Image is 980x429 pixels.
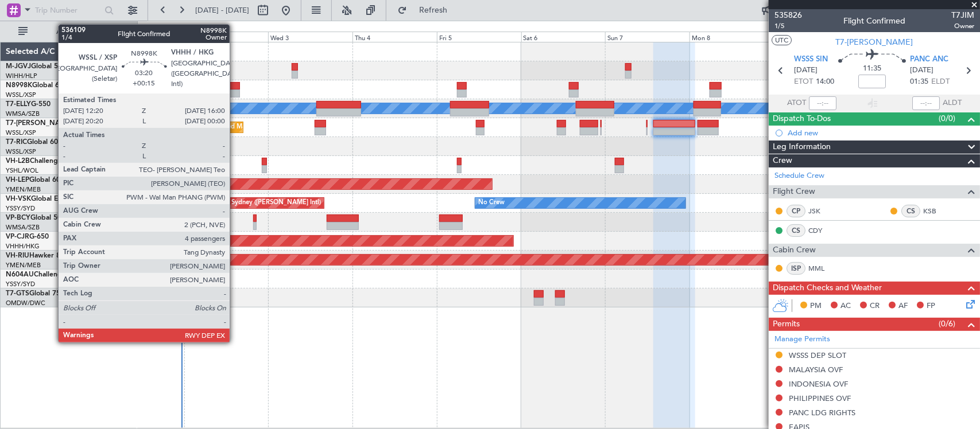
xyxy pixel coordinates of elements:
[6,110,40,118] a: WMSA/SZB
[787,205,805,217] div: CP
[6,242,40,251] a: VHHH/HKG
[6,166,38,175] a: YSHL/WOL
[6,139,66,146] a: T7-RICGlobal 6000
[268,32,353,42] div: Wed 3
[478,194,505,212] div: No Crew
[6,290,29,297] span: T7-GTS
[787,97,806,109] span: ATOT
[6,261,41,270] a: YMEN/MEB
[794,76,813,88] span: ETOT
[773,185,815,198] span: Flight Crew
[774,170,824,182] a: Schedule Crew
[180,194,321,212] div: Unplanned Maint Sydney ([PERSON_NAME] Intl)
[6,101,51,108] a: T7-ELLYG-550
[840,301,851,312] span: AC
[6,223,40,232] a: WMSA/SZB
[774,9,802,21] span: 535826
[6,120,111,127] a: T7-[PERSON_NAME]Global 7500
[6,196,31,202] span: VH-VSK
[353,32,437,42] div: Thu 4
[789,379,848,389] div: INDONESIA OVF
[6,299,45,307] a: OMDW/DWC
[184,32,269,42] div: Tue 2
[788,128,974,138] div: Add new
[787,224,805,237] div: CS
[6,233,29,240] span: VP-CJR
[939,318,955,330] span: (0/6)
[787,262,805,275] div: ISP
[910,65,933,76] span: [DATE]
[6,158,79,165] a: VH-L2BChallenger 604
[951,21,974,31] span: Owner
[605,32,690,42] div: Sun 7
[6,82,71,89] a: N8998KGlobal 6000
[774,21,802,31] span: 1/5
[6,158,30,165] span: VH-L2B
[392,1,461,19] button: Refresh
[6,290,68,297] a: T7-GTSGlobal 7500
[6,214,30,221] span: VP-BCY
[808,206,834,216] a: JSK
[6,63,70,70] a: M-JGVJGlobal 5000
[773,244,816,257] span: Cabin Crew
[808,263,834,274] a: MML
[35,2,101,19] input: Trip Number
[843,15,905,28] div: Flight Confirmed
[810,301,822,312] span: PM
[794,65,818,76] span: [DATE]
[863,63,881,75] span: 11:35
[789,350,846,360] div: WSSS DEP SLOT
[6,147,36,156] a: WSSL/XSP
[789,365,843,375] div: MALAYSIA OVF
[409,6,458,14] span: Refresh
[30,28,121,36] span: All Aircraft
[951,9,974,21] span: T7JIM
[521,32,606,42] div: Sat 6
[6,177,29,184] span: VH-LEP
[773,318,800,331] span: Permits
[789,393,851,403] div: PHILIPPINES OVF
[773,154,792,167] span: Crew
[898,301,908,312] span: AF
[774,334,830,345] a: Manage Permits
[923,206,949,216] a: KSB
[13,22,125,41] button: All Aircraft
[789,408,855,418] div: PANC LDG RIGHTS
[6,204,35,213] a: YSSY/SYD
[870,301,880,312] span: CR
[6,128,36,137] a: WSSL/XSP
[773,112,831,126] span: Dispatch To-Dos
[211,119,324,136] div: Planned Maint Dubai (Al Maktoum Intl)
[6,82,32,89] span: N8998K
[931,76,950,88] span: ELDT
[6,72,37,80] a: WIHH/HLP
[6,271,34,278] span: N604AU
[794,54,828,65] span: WSSS SIN
[6,139,27,146] span: T7-RIC
[816,76,834,88] span: 14:00
[6,271,83,278] a: N604AUChallenger 604
[927,301,935,312] span: FP
[6,214,69,221] a: VP-BCYGlobal 5000
[6,196,94,202] a: VH-VSKGlobal Express XRS
[6,101,31,108] span: T7-ELLY
[910,54,948,65] span: PANC ANC
[6,280,35,288] a: YSSY/SYD
[6,252,77,259] a: VH-RIUHawker 800XP
[901,205,920,217] div: CS
[772,35,792,45] button: UTC
[6,120,72,127] span: T7-[PERSON_NAME]
[195,5,249,15] span: [DATE] - [DATE]
[437,32,521,42] div: Fri 5
[690,32,774,42] div: Mon 8
[943,97,962,109] span: ALDT
[773,141,831,154] span: Leg Information
[6,233,49,240] a: VP-CJRG-650
[808,225,834,236] a: CDY
[6,177,68,184] a: VH-LEPGlobal 6000
[836,36,913,48] span: T7-[PERSON_NAME]
[773,282,882,295] span: Dispatch Checks and Weather
[6,63,31,70] span: M-JGVJ
[910,76,928,88] span: 01:35
[100,32,184,42] div: Mon 1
